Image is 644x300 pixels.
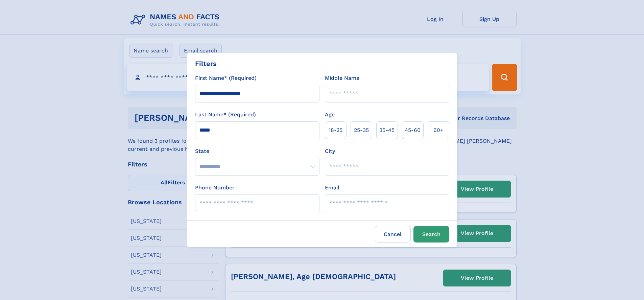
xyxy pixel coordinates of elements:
label: First Name* (Required) [195,74,257,82]
div: Filters [195,59,217,69]
label: Cancel [375,226,411,243]
label: State [195,147,319,155]
span: 25‑35 [354,126,369,134]
label: Phone Number [195,184,235,192]
span: 18‑25 [329,126,342,134]
span: 45‑60 [405,126,421,134]
label: Middle Name [325,74,359,82]
label: Last Name* (Required) [195,111,256,119]
label: Age [325,111,335,119]
span: 60+ [433,126,444,134]
span: 35‑45 [379,126,395,134]
label: City [325,147,335,155]
label: Email [325,184,339,192]
button: Search [413,226,449,243]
